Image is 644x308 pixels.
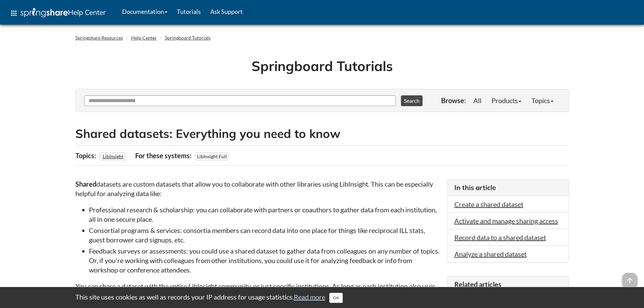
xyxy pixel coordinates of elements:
[21,8,68,17] img: Springshare
[454,200,523,208] a: Create a shared dataset
[80,56,564,75] h1: Springboard Tutorials
[468,94,486,107] a: All
[135,149,193,162] div: For these systems:
[329,293,343,303] button: Close
[294,293,325,301] a: Read more
[75,35,123,41] a: Springshare Resources
[486,94,526,107] a: Products
[195,152,229,161] span: LibInsight Full
[454,280,501,288] span: Related articles
[69,292,576,303] div: This site uses cookies as well as records your IP address for usage statistics.
[454,250,527,258] a: Analyze a shared dataset
[622,274,637,282] a: arrow_upward
[622,273,637,288] span: arrow_upward
[89,246,440,275] li: Feedback surveys or assessments: you could use a shared dataset to gather data from colleagues on...
[68,8,106,17] span: Help Center
[165,35,211,41] a: Springboard Tutorials
[117,3,172,20] a: Documentation
[526,94,558,107] a: Topics
[102,151,124,161] a: LibInsight
[206,3,247,20] a: Ask Support
[10,9,18,17] span: apps
[5,3,111,23] a: apps Help Center
[75,180,96,188] strong: Shared
[75,125,569,142] h2: Shared datasets: Everything you need to know
[401,95,423,106] button: Search
[454,183,562,192] h3: In this article
[89,205,440,224] li: Professional research & scholarship: you can collaborate with partners or coauthors to gather dat...
[75,179,440,198] p: datasets are custom datasets that allow you to collaborate with other libraries using LibInsight....
[89,226,440,244] li: Consortial programs & services: consortia members can record data into one place for things like ...
[441,96,466,105] p: Browse:
[75,149,98,162] div: Topics:
[454,233,546,241] a: Record data to a shared dataset
[454,217,558,225] a: Activate and manage sharing access
[131,35,157,41] a: Help Center
[172,3,206,20] a: Tutorials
